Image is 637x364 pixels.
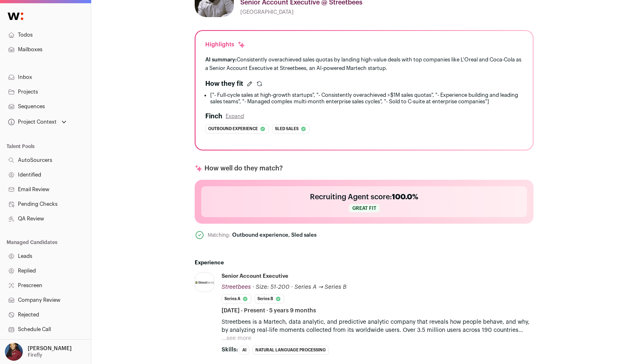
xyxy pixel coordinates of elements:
span: 100.0% [392,193,418,201]
p: How well do they match? [204,163,283,173]
button: ...see more [222,334,251,342]
span: · [291,283,293,291]
h2: Recruiting Agent score: [310,191,418,203]
img: Wellfound [3,8,28,24]
span: Outbound experience [208,125,258,133]
h2: Finch [205,111,222,121]
button: Open dropdown [3,343,73,361]
p: Firefly [28,352,42,358]
div: Project Context [7,119,57,125]
span: Great fit [349,204,380,212]
li: Series B [255,294,284,303]
li: Series A [222,294,251,303]
li: ["- Full-cycle sales at high-growth startups", "- Consistently overachieved >$1M sales quotas", "... [210,92,523,105]
li: AI [239,346,249,355]
button: Open dropdown [7,116,68,128]
img: d02db09e30f53912b79546082d1cb3dc41ab916028fa3bffa1ebbfee183d89ab.png [195,281,214,284]
img: 10010497-medium_jpg [5,343,23,361]
span: Skills: [222,346,238,354]
div: Consistently overachieved sales quotas by landing high-value deals with top companies like L'Orea... [205,55,523,72]
div: Highlights [205,41,246,49]
button: Expand [226,113,244,120]
span: Series A → Series B [294,284,347,290]
span: AI summary: [205,57,237,62]
p: [PERSON_NAME] [28,345,72,352]
h2: Experience [195,259,534,266]
div: Outbound experience, Sled sales [232,232,316,238]
div: Senior Account Executive [222,272,288,280]
li: Natural Language Processing [253,346,329,355]
div: [GEOGRAPHIC_DATA] [240,9,534,15]
span: · Size: 51-200 [253,284,290,290]
h2: How they fit [205,79,243,89]
p: Streetbees is a Martech, data analytic, and predictive analytic company that reveals how people b... [222,318,534,334]
span: [DATE] - Present · 5 years 9 months [222,307,316,315]
div: Matching: [208,231,231,239]
span: Sled sales [275,125,299,133]
span: Streetbees [222,284,251,290]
